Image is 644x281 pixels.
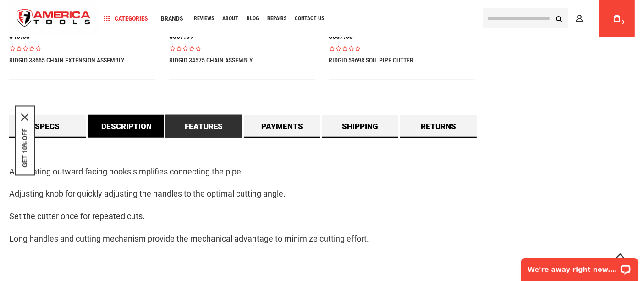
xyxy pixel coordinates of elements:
[9,165,635,179] p: Articulating outward facing hooks simplifies connecting the pipe.
[21,114,28,121] button: Close
[400,115,477,138] a: Returns
[100,12,152,25] a: Categories
[515,252,644,281] iframe: LiveChat chat widget
[157,12,187,25] a: Brands
[222,16,238,21] span: About
[295,16,324,21] span: Contact Us
[267,16,286,21] span: Repairs
[161,15,183,22] span: Brands
[9,210,635,223] p: Set the cutter once for repeated cuts.
[263,12,291,25] a: Repairs
[190,12,218,25] a: Reviews
[9,45,155,52] span: Rated 0.0 out of 5 stars 0 reviews
[104,15,148,22] span: Categories
[291,12,328,25] a: Contact Us
[322,115,399,138] a: Shipping
[169,45,315,52] span: Rated 0.0 out of 5 stars 0 reviews
[21,114,28,121] svg: close icon
[9,232,635,246] p: Long handles and cutting mechanism provide the mechanical advantage to minimize cutting effort.
[165,115,242,138] a: Features
[169,56,253,64] a: RIDGID 34575 Chain Assembly
[329,45,475,52] span: Rated 0.0 out of 5 stars 0 reviews
[9,115,86,138] a: Specs
[88,115,164,138] a: Description
[247,16,259,21] span: Blog
[9,187,635,201] p: Adjusting knob for quickly adjusting the handles to the optimal cutting angle.
[242,12,263,25] a: Blog
[9,1,98,36] img: America Tools
[218,12,242,25] a: About
[244,115,320,138] a: Payments
[9,1,98,36] a: store logo
[9,56,124,64] a: RIDGID 33665 Chain Extension Assembly
[329,56,414,64] a: RIDGID 59698 Soil Pipe Cutter
[622,20,624,25] span: 0
[21,129,28,168] button: GET 10% OFF
[550,10,568,27] button: Search
[194,16,214,21] span: Reviews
